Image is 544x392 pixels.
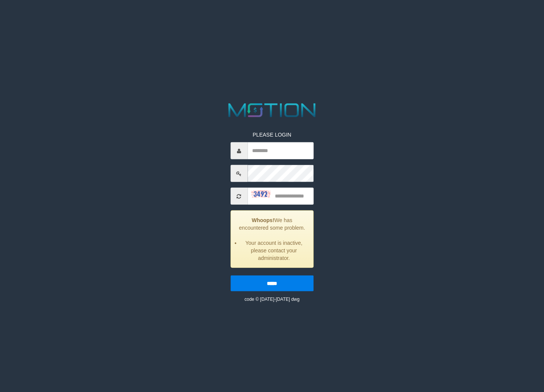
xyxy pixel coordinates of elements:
[240,239,307,262] li: Your account is inactive, please contact your administrator.
[252,217,274,223] strong: Whoops!
[230,131,314,138] p: PLEASE LOGIN
[224,101,320,120] img: MOTION_logo.png
[245,297,299,302] small: code © [DATE]-[DATE] dwg
[230,210,314,268] div: We has encountered some problem.
[251,190,270,198] img: captcha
